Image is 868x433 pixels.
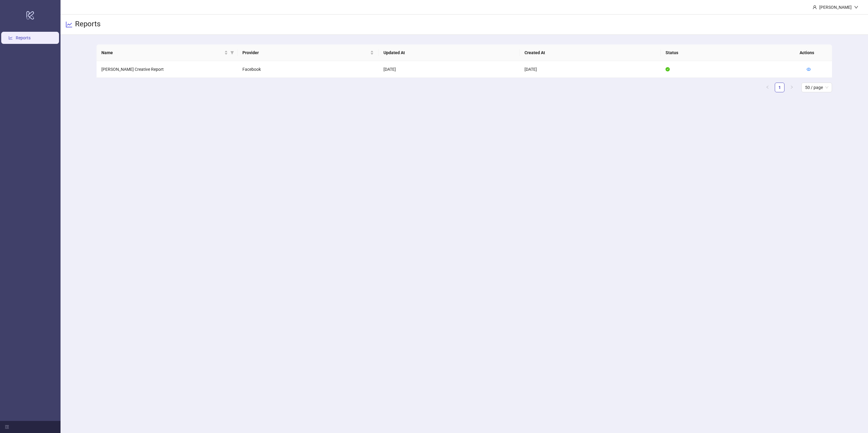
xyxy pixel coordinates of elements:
span: Provider [242,49,369,56]
span: line-chart [65,21,73,28]
th: Name [97,44,238,61]
td: [DATE] [520,61,661,78]
span: filter [229,48,235,57]
th: Updated At [379,44,520,61]
h3: Reports [75,19,100,30]
div: [PERSON_NAME] [817,4,854,11]
li: 1 [775,83,784,92]
span: down [854,5,858,9]
div: Page Size [801,83,832,92]
a: 1 [775,83,784,92]
li: Next Page [787,83,797,92]
a: eye [807,67,811,72]
a: Reports [16,35,31,40]
li: Previous Page [763,83,772,92]
span: filter [230,51,234,54]
th: Actions [795,44,825,61]
td: Facebook [238,61,379,78]
th: Created At [520,44,661,61]
span: menu-fold [5,425,9,429]
span: user [813,5,817,9]
span: 50 / page [805,83,828,92]
span: left [766,85,769,89]
span: Name [101,49,223,56]
span: check-circle [666,67,670,71]
button: left [763,83,772,92]
td: [DATE] [379,61,520,78]
button: right [787,83,797,92]
th: Status [661,44,802,61]
th: Provider [238,44,379,61]
span: right [790,85,794,89]
td: [PERSON_NAME] Creative Report [97,61,238,78]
